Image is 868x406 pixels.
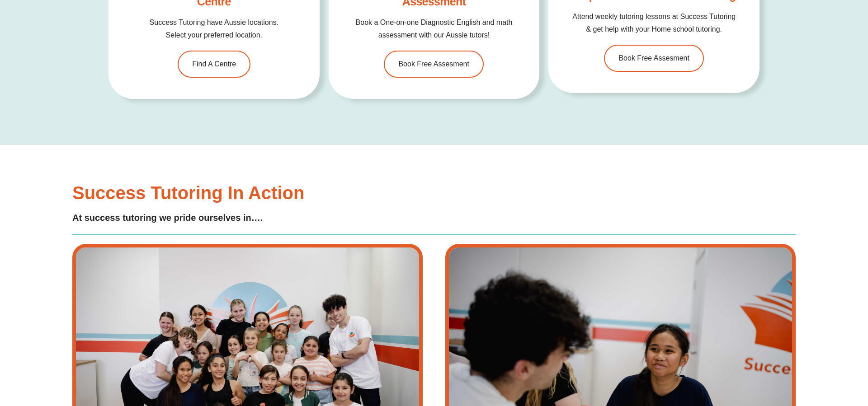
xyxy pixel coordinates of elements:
[570,10,738,36] p: Attend weekly tutoring lessons at Success Tutoring & get help with your Home school tutoring.
[604,45,704,72] a: Book Free Assesment
[130,16,298,42] p: Success Tutoring have Aussie locations. Select your preferred location.
[192,61,236,68] span: Find A Centre
[178,51,250,78] a: Find A Centre
[72,184,427,202] h3: Success Tutoring In Action
[713,304,868,406] iframe: Chat Widget
[618,55,689,62] span: Book Free Assesment
[72,211,427,225] h4: At success tutoring we pride ourselves in….
[349,16,518,42] p: Book a One-on-one Diagnostic English and math assessment with our Aussie tutors!
[399,61,470,68] span: Book Free Assesment
[384,51,484,78] a: Book Free Assesment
